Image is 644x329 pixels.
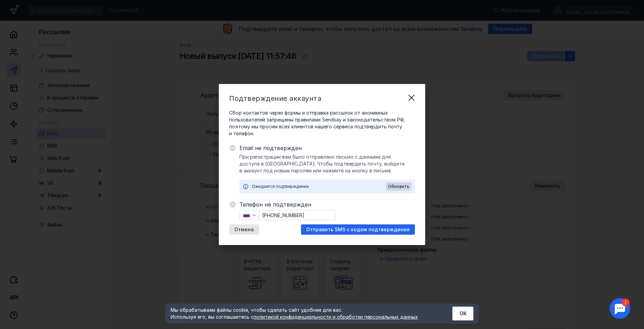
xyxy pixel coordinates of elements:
[234,227,254,233] span: Отмена
[301,224,415,235] button: Отправить SMS с кодом подтверждения
[15,4,23,12] div: 1
[229,224,259,235] button: Отмена
[239,153,415,174] span: При регистрации вам было отправлено письмо с данными для доступа в [GEOGRAPHIC_DATA]. Чтобы подтв...
[239,200,415,209] span: Телефон не подтвержден
[229,94,321,103] span: Подтверждение аккаунта
[171,307,436,320] div: Мы обрабатываем файлы cookie, чтобы сделать сайт удобнее для вас. Используя его, вы соглашаетесь c
[254,314,418,320] a: политикой конфиденциальности и обработки персональных данных
[452,307,473,320] button: ОК
[252,183,386,190] div: Ожидается подтверждение
[386,182,411,191] button: Обновить
[229,109,415,137] span: Сбор контактов через формы и отправка рассылок от анонимных пользователей запрещены правилами Sen...
[306,227,410,233] span: Отправить SMS с кодом подтверждения
[388,184,409,189] span: Обновить
[239,144,415,152] span: Email не подтвержден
